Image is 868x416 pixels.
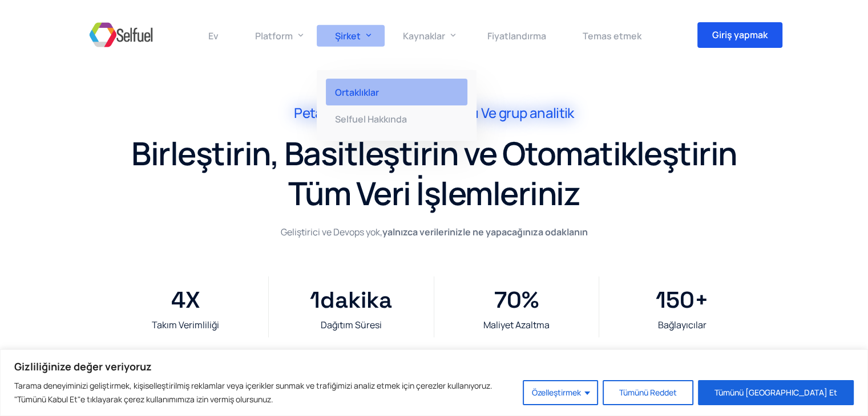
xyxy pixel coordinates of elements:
button: Tümünü Reddet [603,380,693,405]
font: Ve [481,103,496,122]
font: Gizliliğinize değer veriyoruz [14,360,152,373]
iframe: Sohbet Widget'ı [678,293,868,416]
button: Özelleştirmek [523,380,598,405]
font: Şirket [335,30,361,42]
font: Temas etmek [583,30,641,42]
font: Özelleştirmek [532,387,581,398]
font: Bağlayıcılar [658,319,706,331]
font: yalnızca verilerinizle ne yapacağınıza odaklanın [382,226,588,238]
font: 1 [310,286,320,315]
font: Selfuel Hakkında [335,113,407,125]
font: Birleştirin, Basitleştirin ve Otomatikleştirin [131,131,736,175]
font: Giriş yapmak [712,28,768,41]
font: Platform [255,30,293,42]
font: dakika [320,286,392,315]
font: grup [499,103,527,122]
font: 4 [171,286,185,315]
font: 70 [494,286,522,315]
a: Selfuel Hakkında [317,105,477,132]
font: Ortaklıklar [335,86,379,99]
font: 150 [656,286,695,315]
font: Maliyet Azaltma [483,319,550,331]
font: Tarama deneyiminizi geliştirmek, kişiselleştirilmiş reklamlar veya içerikler sunmak ve trafiğimiz... [14,380,492,405]
font: Tümünü Reddet [619,387,677,398]
font: Petabayt [294,103,350,122]
font: gerçek zamanlı [387,103,479,122]
font: Fiyatlandırma [487,30,546,42]
font: Dağıtım Süresi [321,319,382,331]
font: Kaynaklar [403,30,445,42]
font: + [695,286,709,315]
div: Sohbet Aracı [678,293,868,416]
font: Ev [208,30,219,42]
img: Selfuel - Yeniliğin Demokratikleştirilmesi [86,18,156,52]
font: Takım Verimliliği [152,319,219,331]
font: Tüm Veri İşlemleriniz [288,171,580,215]
a: Giriş yapmak [697,22,782,48]
font: % [522,286,539,315]
font: X [185,286,200,315]
a: Ortaklıklar [317,79,477,105]
font: analitik [530,103,574,122]
font: Geliştirici ve Devops yok, [281,226,382,238]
